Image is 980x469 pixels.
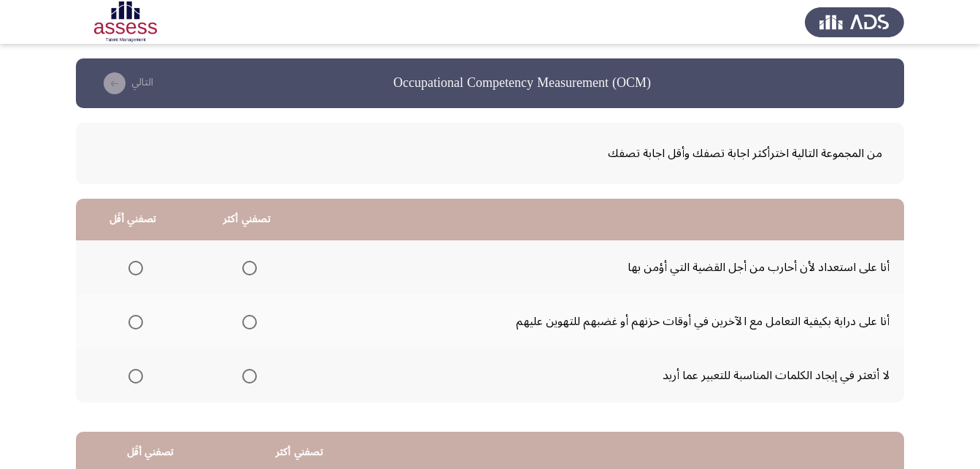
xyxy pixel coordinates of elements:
img: Assess Talent Management logo [805,1,904,42]
td: لا أتعثر في إيجاد الكلمات المناسبة للتعبير عما أريد [304,348,904,403]
mat-radio-group: Select an option [123,309,143,334]
th: تصفني أقَل [76,199,190,240]
mat-radio-group: Select an option [236,309,257,334]
td: أنا على استعداد لأن أحارب من أجل القضية التي أؤمن بها [304,240,904,294]
button: check the missing [93,72,158,95]
h3: Occupational Competency Measurement (OCM) [393,74,651,92]
th: تصفني أكثر [190,199,304,240]
td: أنا على دراية بكيفية التعامل مع الآخرين في أوقات حزنهم أو غضبهم للتهوين عليهم [304,294,904,348]
mat-radio-group: Select an option [236,255,257,280]
span: من المجموعة التالية اخترأكثر اجابة تصفك وأقل اجابة تصفك [98,141,882,166]
mat-radio-group: Select an option [236,363,257,388]
mat-radio-group: Select an option [123,363,143,388]
img: Assessment logo of OCM R1 ASSESS [76,1,175,42]
mat-radio-group: Select an option [123,255,143,280]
